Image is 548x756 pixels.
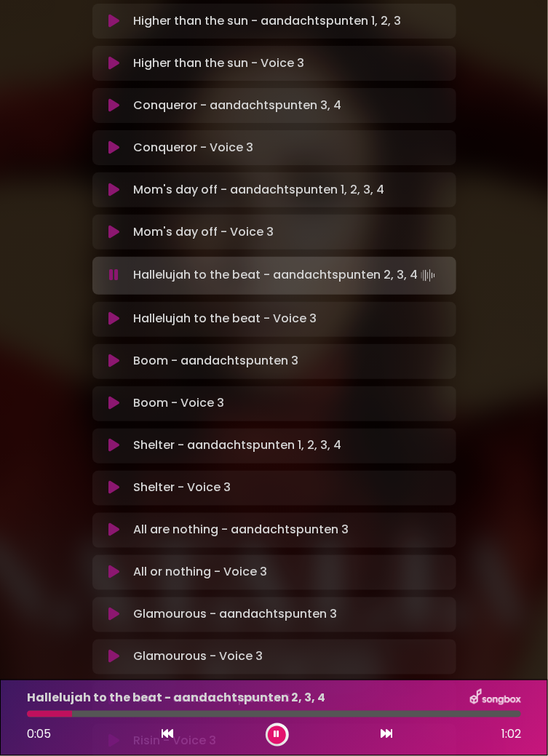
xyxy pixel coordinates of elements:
p: Boom - Voice 3 [133,395,224,413]
span: 0:05 [27,726,51,743]
p: Conqueror - Voice 3 [133,139,253,156]
span: 1:02 [501,726,521,744]
p: Higher than the sun - aandachtspunten 1, 2, 3 [133,12,401,30]
img: songbox-logo-white.png [470,689,521,708]
p: Glamourous - aandachtspunten 3 [133,606,337,624]
p: Hallelujah to the beat - aandachtspunten 2, 3, 4 [133,266,438,286]
p: Hallelujah to the beat - aandachtspunten 2, 3, 4 [27,690,325,707]
p: Shelter - Voice 3 [133,480,231,497]
p: Mom's day off - Voice 3 [133,223,274,241]
img: waveform4.gif [418,266,438,286]
p: Conqueror - aandachtspunten 3, 4 [133,97,341,114]
p: Boom - aandachtspunten 3 [133,353,298,370]
p: Higher than the sun - Voice 3 [133,55,304,72]
p: Shelter - aandachtspunten 1, 2, 3, 4 [133,437,341,455]
p: Mom's day off - aandachtspunten 1, 2, 3, 4 [133,181,384,199]
p: All or nothing - Voice 3 [133,564,267,581]
p: All are nothing - aandachtspunten 3 [133,522,349,539]
p: Hallelujah to the beat - Voice 3 [133,311,317,328]
p: Glamourous - Voice 3 [133,648,263,666]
